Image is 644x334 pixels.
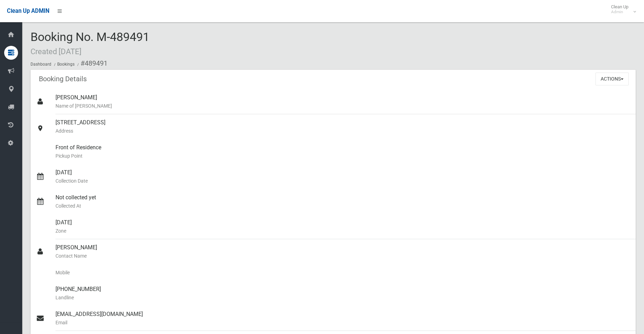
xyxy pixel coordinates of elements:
small: Admin [611,9,628,15]
small: Pickup Point [55,152,630,160]
small: Contact Name [55,252,630,260]
div: Front of Residence [55,139,630,164]
small: Collection Date [55,177,630,185]
div: Not collected yet [55,189,630,214]
small: Created [DATE] [31,47,81,56]
header: Booking Details [31,72,95,86]
span: Clean Up [608,4,635,15]
small: Landline [55,293,630,302]
div: [PERSON_NAME] [55,239,630,264]
small: Collected At [55,202,630,210]
a: Dashboard [31,62,51,67]
div: [EMAIL_ADDRESS][DOMAIN_NAME] [55,306,630,331]
small: Address [55,127,630,135]
small: Mobile [55,268,630,277]
small: Zone [55,227,630,235]
li: #489491 [76,57,108,70]
div: [STREET_ADDRESS] [55,114,630,139]
a: Bookings [57,62,75,67]
small: Email [55,318,630,327]
span: Clean Up ADMIN [7,8,49,14]
a: [EMAIL_ADDRESS][DOMAIN_NAME]Email [31,306,636,331]
div: [DATE] [55,164,630,189]
div: [PHONE_NUMBER] [55,281,630,306]
div: [PERSON_NAME] [55,89,630,114]
small: Name of [PERSON_NAME] [55,102,630,110]
span: Booking No. M-489491 [31,30,149,57]
div: [DATE] [55,214,630,239]
button: Actions [595,73,629,85]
